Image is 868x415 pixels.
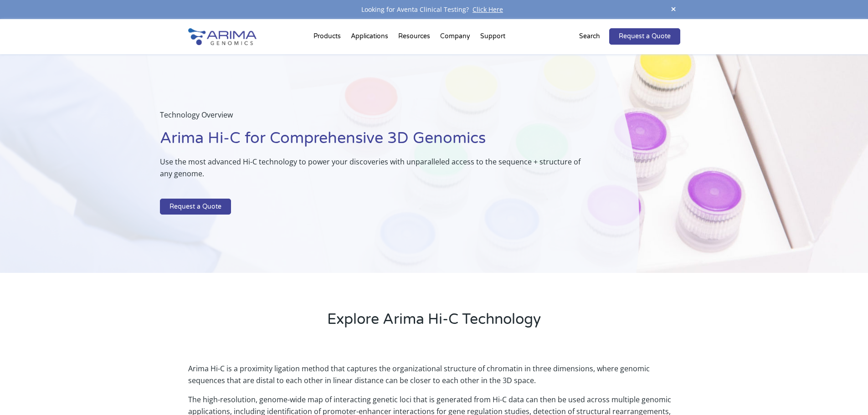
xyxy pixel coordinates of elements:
[188,28,257,45] img: Arima-Genomics-logo
[160,156,594,187] p: Use the most advanced Hi-C technology to power your discoveries with unparalleled access to the s...
[188,309,680,337] h2: Explore Arima Hi-C Technology
[188,363,680,394] p: Arima Hi-C is a proximity ligation method that captures the organizational structure of chromatin...
[188,4,680,15] div: Looking for Aventa Clinical Testing?
[160,199,231,215] a: Request a Quote
[609,28,680,45] a: Request a Quote
[579,31,600,42] p: Search
[160,109,594,128] p: Technology Overview
[469,5,507,14] a: Click Here
[160,128,594,156] h1: Arima Hi-C for Comprehensive 3D Genomics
